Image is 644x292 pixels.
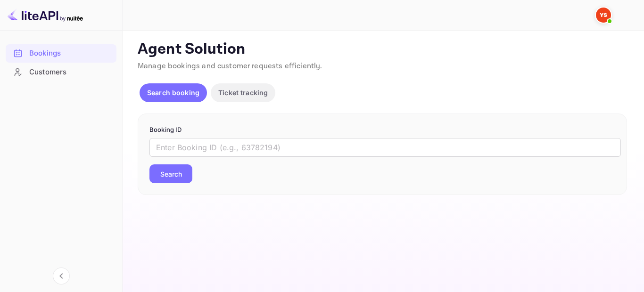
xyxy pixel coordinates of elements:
img: Yandex Support [596,8,611,23]
a: Customers [6,63,116,81]
a: Bookings [6,44,116,62]
p: Ticket tracking [218,88,268,97]
p: Booking ID [149,125,615,135]
div: Customers [29,67,112,78]
p: Agent Solution [138,40,627,59]
button: Collapse navigation [53,268,70,284]
button: Search [149,164,192,183]
p: Search booking [147,88,199,97]
span: Manage bookings and customer requests efficiently. [138,61,322,71]
img: LiteAPI logo [8,8,83,23]
div: Customers [6,63,116,81]
div: Bookings [6,44,116,63]
div: Bookings [29,48,112,59]
input: Enter Booking ID (e.g., 63782194) [149,138,621,157]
